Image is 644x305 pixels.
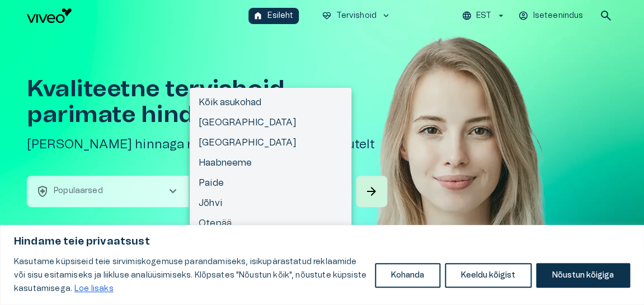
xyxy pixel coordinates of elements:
[190,133,351,153] li: [GEOGRAPHIC_DATA]
[445,263,532,288] button: Keeldu kõigist
[57,9,74,18] span: Help
[190,112,351,133] li: [GEOGRAPHIC_DATA]
[190,153,351,173] li: Haabneeme
[536,263,630,288] button: Nõustun kõigiga
[190,213,351,233] li: Otepää
[14,235,630,248] p: Hindame teie privaatsust
[190,173,351,193] li: Paide
[190,193,351,213] li: Jõhvi
[190,92,351,112] li: Kõik asukohad
[14,255,366,295] p: Kasutame küpsiseid teie sirvimiskogemuse parandamiseks, isikupärastatud reklaamide või sisu esita...
[375,263,440,288] button: Kohanda
[74,284,114,293] a: Loe lisaks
